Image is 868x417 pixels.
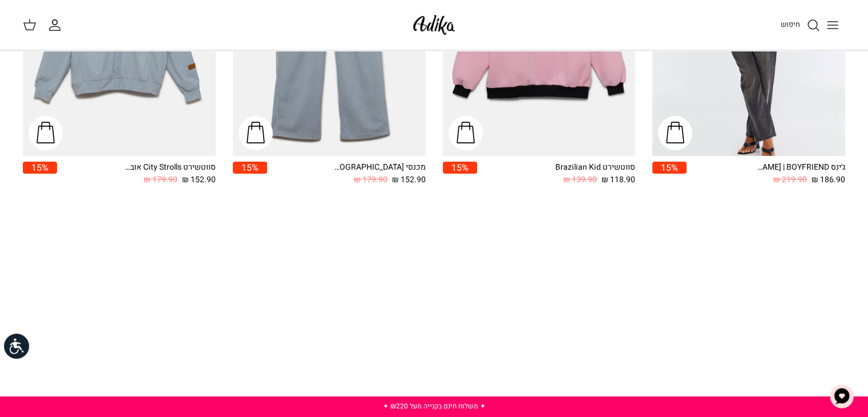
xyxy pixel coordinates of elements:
[781,18,820,32] a: חיפוש
[182,174,216,186] span: 152.90 ₪
[773,174,807,186] span: 219.90 ₪
[652,162,687,174] span: 15%
[443,162,477,186] a: 15%
[267,162,426,186] a: מכנסי [GEOGRAPHIC_DATA] 152.90 ₪ 179.90 ₪
[57,162,216,186] a: סווטשירט City Strolls אוברסייז 152.90 ₪ 179.90 ₪
[48,18,66,32] a: החשבון שלי
[144,174,177,186] span: 179.90 ₪
[23,162,57,186] a: 15%
[820,13,845,38] button: Toggle menu
[23,162,57,174] span: 15%
[477,162,636,186] a: סווטשירט Brazilian Kid 118.90 ₪ 139.90 ₪
[754,162,845,174] div: ג׳ינס All Or Nothing [PERSON_NAME] | BOYFRIEND
[124,162,216,174] div: סווטשירט City Strolls אוברסייז
[443,162,477,174] span: 15%
[410,11,458,38] img: Adika IL
[544,162,635,174] div: סווטשירט Brazilian Kid
[233,162,267,174] span: 15%
[233,162,267,186] a: 15%
[382,401,485,411] a: ✦ משלוח חינם בקנייה מעל ₪220 ✦
[825,379,859,414] button: צ'אט
[687,162,845,186] a: ג׳ינס All Or Nothing [PERSON_NAME] | BOYFRIEND 186.90 ₪ 219.90 ₪
[334,162,426,174] div: מכנסי [GEOGRAPHIC_DATA]
[781,19,800,30] span: חיפוש
[812,174,845,186] span: 186.90 ₪
[652,162,687,186] a: 15%
[601,174,635,186] span: 118.90 ₪
[392,174,426,186] span: 152.90 ₪
[354,174,387,186] span: 179.90 ₪
[563,174,597,186] span: 139.90 ₪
